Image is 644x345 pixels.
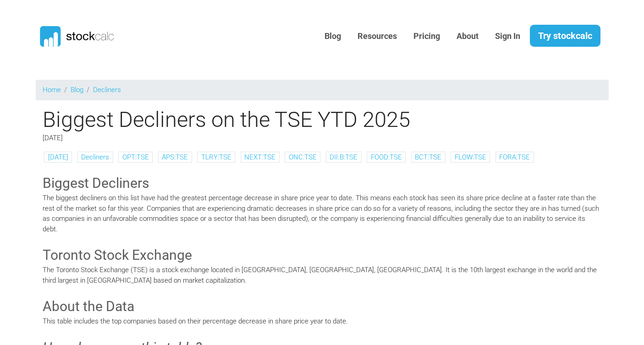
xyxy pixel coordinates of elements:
nav: breadcrumb [36,80,609,100]
h3: Biggest Decliners [43,174,602,193]
a: FORA:TSE [499,153,530,161]
a: Resources [351,25,404,48]
h3: About the Data [43,297,602,316]
a: DII.B:TSE [330,153,358,161]
a: Decliners [93,86,121,94]
p: The biggest decliners on this list have had the greatest percentage decrease in share price year ... [43,193,602,234]
a: [DATE] [48,153,68,161]
a: FOOD:TSE [371,153,402,161]
h1: Biggest Decliners on the TSE YTD 2025 [36,107,609,132]
a: Decliners [81,153,109,161]
a: APS:TSE [162,153,188,161]
p: The Toronto Stock Exchange (TSE) is a stock exchange located in [GEOGRAPHIC_DATA], [GEOGRAPHIC_DA... [43,265,602,285]
a: Home [43,86,61,94]
a: FLOW:TSE [455,153,486,161]
a: OPT:TSE [122,153,149,161]
a: Pricing [407,25,447,48]
a: ONC:TSE [289,153,317,161]
a: Blog [71,86,83,94]
a: About [450,25,485,48]
a: BCT:TSE [415,153,441,161]
a: NEXT:TSE [244,153,275,161]
h3: Toronto Stock Exchange [43,246,602,265]
a: Sign In [488,25,527,48]
p: This table includes the top companies based on their percentage decrease in share price year to d... [43,316,602,327]
a: Blog [318,25,348,48]
a: Try stockcalc [530,25,600,47]
span: [DATE] [43,134,63,142]
a: TLRY:TSE [201,153,231,161]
